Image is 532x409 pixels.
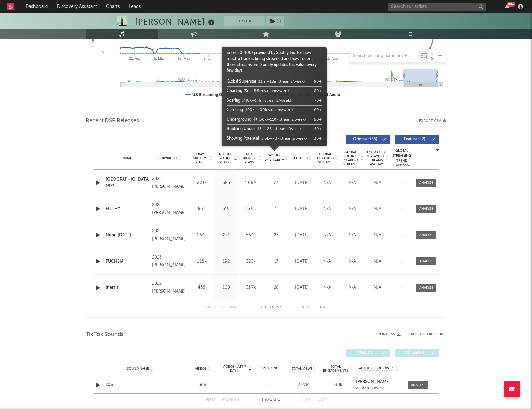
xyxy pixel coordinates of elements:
div: 60 + [314,107,322,113]
div: 99 + [507,2,515,7]
strong: [PERSON_NAME] [356,380,390,384]
div: [PERSON_NAME] [135,16,216,27]
button: Previous [222,398,239,402]
div: N/A [316,206,338,212]
div: [DATE] [291,180,313,186]
span: (3m—5.5m streams/week) [244,89,290,93]
span: Charting [227,89,242,93]
span: (13k—28k streams/week) [256,127,301,131]
div: [DATE] [291,206,313,212]
div: 385 [216,180,237,186]
input: Search by song name or URL [350,53,419,59]
div: 2023 [PERSON_NAME] [152,254,188,269]
span: Global Superstar [227,80,256,84]
span: 7 Day Spotify Plays [191,152,208,164]
span: Videos (last 7 days) [221,365,248,373]
a: [GEOGRAPHIC_DATA] 1971 [106,176,149,189]
div: 2.31k [191,180,212,186]
div: N/A [367,206,389,212]
button: Last [317,306,326,309]
span: Showing Potential [227,137,259,141]
div: 40 + [314,126,322,132]
div: 1.64k [191,232,212,239]
div: N/A [367,258,389,265]
span: Underground Hit [227,118,257,122]
button: UGC(1) [346,349,390,357]
span: Bubbling Under [227,127,255,131]
button: Previous [222,306,239,309]
div: N/A [341,206,363,212]
button: Export CSV [373,332,401,336]
div: Name [106,156,149,161]
div: 27 [265,232,288,239]
span: Recent DSP Releases [86,117,139,125]
div: 17 [265,258,288,265]
div: 2022 [PERSON_NAME] [152,227,188,243]
span: ATD Spotify Plays [240,152,257,164]
button: Track [224,16,265,26]
span: Global ATD Audio Streams [316,152,334,164]
span: Total Views [292,367,312,371]
div: N/A [316,284,338,291]
button: Official(0) [395,349,439,357]
div: Inertia [106,284,149,291]
button: (1) [266,16,284,26]
button: Features(2) [395,135,439,144]
div: [DATE] [291,232,313,239]
div: 28 [265,284,288,291]
span: of [272,306,276,309]
span: ( 1 ) [265,16,285,26]
div: [DATE] [291,284,313,291]
div: 1 5 57 [253,304,289,312]
span: Copyright [158,156,177,160]
span: Sound Name [127,367,149,371]
div: 1 1 1 [253,396,289,404]
div: N/A [316,232,338,239]
div: 271 [216,232,237,239]
span: (3.3k—7.3k streams/week) [260,137,307,141]
span: UGC ( 1 ) [350,351,380,355]
span: Total Engagements [322,365,349,373]
div: 25.8k followers [356,386,402,390]
div: 326k [240,258,261,265]
span: Global Rolling 7D Audio Streams [341,150,359,166]
div: N/A [341,180,363,186]
span: Originals ( 55 ) [350,137,380,141]
div: N/A [367,284,389,291]
a: 106 [106,382,174,388]
div: N/A [316,258,338,265]
button: Next [302,306,311,309]
div: 30 + [314,136,322,142]
input: Search for artists [388,3,486,11]
span: to [265,399,269,401]
div: N/A [367,180,389,186]
div: 80 + [314,88,322,94]
button: + Add TikTok Sound [407,333,446,336]
button: First [206,398,216,402]
span: Author / Followers [359,366,394,371]
div: FILTHY [106,206,149,212]
span: (740k—1.4m streams/week) [242,99,291,103]
div: N/A [367,232,389,239]
div: 90 + [314,79,322,85]
span: Videos [195,367,206,371]
div: 867 [191,206,212,212]
span: Released [292,156,308,160]
div: N/A [341,284,363,291]
div: 1.18k [191,258,212,265]
div: 13.9k [240,206,261,212]
span: (190k—400k streams/week) [244,108,294,112]
span: Features ( 2 ) [399,137,429,141]
div: 390k [322,382,353,388]
button: Last [317,398,326,402]
div: 2023 [PERSON_NAME] [152,201,188,217]
text: Luminate Daily Streams [91,5,95,47]
div: 61.7k [240,284,261,291]
div: Score (0-100) provided by Spotify Inc. for how much a track is being streamed and how recent thos... [227,50,322,143]
span: (50k—110k streams/week) [259,118,306,122]
div: Neon [DATE] [106,232,149,239]
a: FUCHSIA [106,258,149,265]
div: N/A [316,180,338,186]
text: US Streaming On-Demand Audio [192,92,254,97]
